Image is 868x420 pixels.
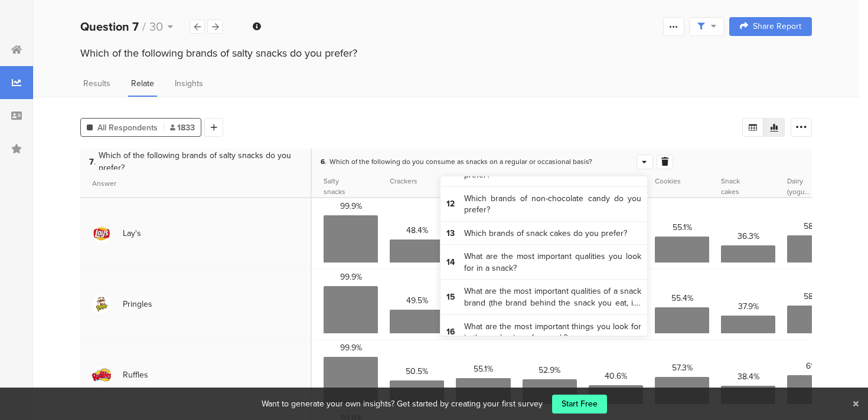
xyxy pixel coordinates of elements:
span: What are the most important qualities of a snack brand (the brand behind the snack you eat, i.e. ... [464,286,641,309]
div: 58.0% [804,220,826,235]
div: 36.3% [738,230,759,245]
section: Cookies [655,176,681,186]
b: Question 7 [80,18,139,35]
img: d3718dnoaommpf.cloudfront.net%2Fitem%2F63f4f1cc1ce82d43c46c.png [92,295,111,314]
span: / [142,18,146,35]
a: Start Free [552,395,607,414]
span: Share Report [753,22,801,31]
div: 48.4% [406,224,428,239]
div: Get started by creating your first survey [397,398,543,410]
span: Results [83,77,110,90]
span: Which of the following brands of salty snacks do you prefer? [99,149,302,174]
section: Crackers [390,176,417,186]
span: Answer [92,178,116,189]
div: 50.5% [406,365,428,380]
img: d3718dnoaommpf.cloudfront.net%2Fitem%2F4b97de38fa74b891da9c.png [92,366,111,385]
div: 55.1% [673,221,692,237]
div: 55.1% [474,363,493,378]
div: 55.4% [671,292,693,307]
div: 99.9% [340,200,362,215]
div: 40.6% [605,370,627,385]
div: Which of the following brands of salty snacks do you prefer? [80,45,812,61]
span: 12 [446,198,464,210]
span: Insights [175,77,203,90]
div: 37.9% [738,300,759,316]
div: Ruffles [123,369,148,381]
div: 38.4% [738,370,759,386]
div: 58.9% [804,290,825,306]
span: 7 [89,156,96,168]
div: 52.9% [539,364,560,379]
div: 57.3% [672,362,693,377]
div: Pringles [123,298,152,310]
span: Relate [131,77,154,90]
section: Dairy (yogurt, cheese sticks, ice cream, etc.) [787,176,811,197]
span: 13 [446,228,464,239]
div: 49.5% [406,294,428,310]
span: . [94,156,96,168]
span: 6 [321,156,327,167]
span: 16 [446,326,464,338]
span: 30 [149,18,163,35]
span: . [325,156,327,167]
div: 99.9% [340,342,362,357]
div: 99.9% [340,271,362,286]
span: Which of the following do you consume as snacks on a regular or occasional basis? [329,156,592,167]
span: Which brands of snack cakes do you prefer? [464,228,627,239]
section: Salty snacks [324,176,345,197]
div: Want to generate your own insights? [262,398,394,410]
span: What are the most important things you look for in the packaging of a snack? [464,321,641,344]
span: What are the most important qualities you look for in a snack? [464,251,641,274]
span: 1833 [170,122,195,134]
span: 15 [446,291,464,303]
span: 14 [446,257,464,268]
img: d3718dnoaommpf.cloudfront.net%2Fitem%2Fc2f6a35aed3dfb1956d0.png [92,224,111,243]
section: Snack cakes [721,176,740,197]
div: 61.1% [806,360,824,375]
span: All Respondents [97,122,158,134]
div: Lay's [123,227,141,239]
span: Which brands of non-chocolate candy do you prefer? [464,193,641,216]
